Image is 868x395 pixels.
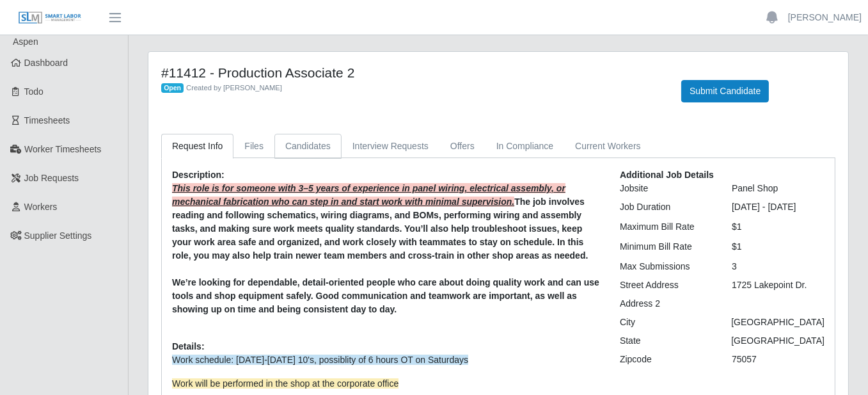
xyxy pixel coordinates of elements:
div: $1 [722,220,834,234]
a: Offers [439,134,485,159]
span: Worker Timesheets [24,144,101,154]
a: Candidates [274,134,342,159]
span: Created by [PERSON_NAME] [186,84,282,92]
div: Street Address [610,278,722,292]
div: Panel Shop [722,182,834,195]
div: $1 [722,240,834,254]
div: Address 2 [610,297,722,310]
div: 75057 [722,353,834,366]
div: Minimum Bill Rate [610,240,722,254]
span: Workers [24,202,58,212]
span: Job Requests [24,173,79,183]
div: Zipcode [610,353,722,366]
b: Additional Job Details [620,170,714,180]
span: Supplier Settings [24,230,92,241]
div: Maximum Bill Rate [610,220,722,234]
strong: The job involves reading and following schematics, wiring diagrams, and BOMs, performing wiring a... [172,197,588,261]
strong: This role is for someone with 3–5 years of experience in panel wiring, electrical assembly, or me... [172,183,565,207]
img: SLM Logo [18,11,82,25]
span: Aspen [13,36,38,47]
div: Job Duration [610,200,722,214]
div: 1725 Lakepoint Dr. [722,278,834,292]
div: [GEOGRAPHIC_DATA] [722,334,834,348]
span: Work will be performed in the shop at the corporate office [172,378,398,389]
span: Dashboard [24,58,68,68]
span: Work schedule: [DATE]-[DATE] 10's, possiblity of 6 hours OT on Saturdays [172,355,468,365]
b: Details: [172,341,205,351]
button: Submit Candidate [681,80,769,102]
a: In Compliance [485,134,565,159]
div: City [610,316,722,329]
b: Description: [172,170,225,180]
span: Timesheets [24,115,70,125]
div: 3 [722,260,834,273]
span: Open [161,83,184,93]
h4: #11412 - Production Associate 2 [161,65,662,81]
span: Todo [24,86,43,97]
div: [GEOGRAPHIC_DATA] [722,316,834,329]
a: Current Workers [564,134,651,159]
a: [PERSON_NAME] [788,11,862,24]
div: Jobsite [610,182,722,195]
div: Max Submissions [610,260,722,273]
strong: We’re looking for dependable, detail-oriented people who care about doing quality work and can us... [172,277,599,314]
a: Interview Requests [342,134,439,159]
a: Request Info [161,134,233,159]
a: Files [233,134,274,159]
div: [DATE] - [DATE] [722,200,834,214]
div: State [610,334,722,348]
